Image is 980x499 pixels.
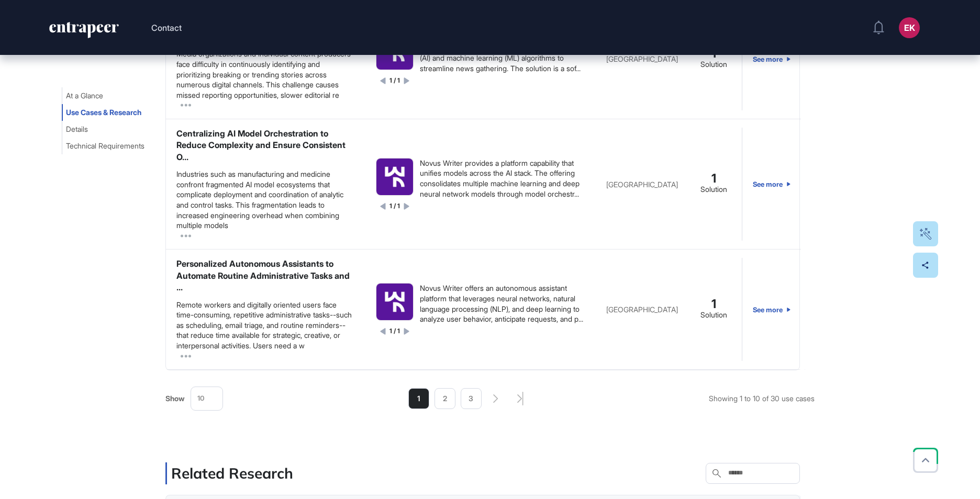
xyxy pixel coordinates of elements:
[171,462,293,484] p: Related Research
[48,22,120,42] a: entrapeer-logo
[711,174,716,184] span: 1
[62,87,107,104] button: At a Glance
[66,108,141,117] span: Use Cases & Research
[176,300,355,351] div: Remote workers and digitally oriented users face time-consuming, repetitive administrative tasks-...
[753,258,790,361] a: See more
[165,394,185,403] span: Show
[606,180,674,188] div: [GEOGRAPHIC_DATA]
[606,305,674,313] div: [GEOGRAPHIC_DATA]
[176,169,355,231] div: Industries such as manufacturing and medicine confront fragmented AI model ecosystems that compli...
[376,283,414,321] a: image
[62,104,146,121] button: Use Cases & Research
[66,125,88,133] span: Details
[753,128,790,241] a: See more
[389,76,400,85] div: 1 / 1
[62,121,92,138] button: Details
[376,283,413,320] img: image
[389,327,400,336] div: 1 / 1
[700,60,727,70] div: Solution
[711,49,716,59] span: 1
[66,142,144,150] span: Technical Requirements
[376,158,414,196] a: image
[66,92,103,100] span: At a Glance
[151,21,182,35] button: Contact
[700,185,727,195] div: Solution
[408,388,429,409] li: 1
[493,394,498,403] div: search-pagination-next-button
[606,55,674,63] div: [GEOGRAPHIC_DATA]
[711,299,716,309] span: 1
[176,128,355,163] div: Centralizing AI Model Orchestration to Reduce Complexity and Ensure Consistent O...
[753,7,790,110] a: See more
[197,394,205,402] span: 10
[461,388,482,409] li: 3
[420,283,585,324] div: Novus Writer offers an autonomous assistant platform that leverages neural networks, natural lang...
[62,138,149,154] button: Technical Requirements
[376,158,413,195] img: image
[176,258,355,293] div: Personalized Autonomous Assistants to Automate Routine Administrative Tasks and ...
[517,392,524,405] div: search-pagination-last-page-button
[435,388,455,409] li: 2
[389,202,400,211] div: 1 / 1
[709,394,815,403] div: Showing 1 to 10 of 30 use cases
[899,17,920,38] button: EK
[176,49,355,100] div: Media organizations and individual content producers face difficulty in continuously identifying ...
[420,158,585,199] div: Novus Writer provides a platform capability that unifies models across the AI stack. The offering...
[700,310,727,320] div: Solution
